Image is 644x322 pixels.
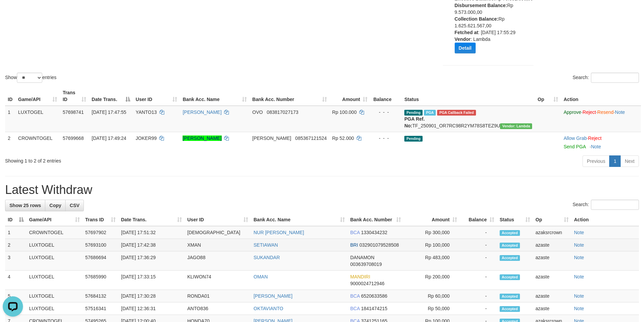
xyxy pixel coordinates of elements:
[564,135,588,141] span: ·
[5,200,45,211] a: Show 25 rows
[460,214,497,226] th: Balance: activate to sort column ascending
[5,86,16,106] th: ID
[5,271,26,290] td: 4
[500,243,520,248] span: Accepted
[92,135,126,141] span: [DATE] 17:49:24
[254,255,280,260] a: SUKANDAR
[183,135,221,141] a: [PERSON_NAME]
[185,290,251,302] td: RONDA01
[404,136,423,142] span: Pending
[404,110,423,116] span: Pending
[45,200,66,211] a: Copy
[404,251,460,271] td: Rp 483,000
[5,183,639,197] h1: Latest Withdraw
[533,271,571,290] td: azaste
[455,30,478,35] b: Fetched at
[533,290,571,302] td: azaste
[180,86,249,106] th: Bank Acc. Name: activate to sort column ascending
[404,302,460,315] td: Rp 50,000
[561,106,641,132] td: · · ·
[5,132,16,153] td: 2
[500,274,520,280] span: Accepted
[252,109,263,115] span: OVO
[404,214,460,226] th: Amount: activate to sort column ascending
[574,293,584,299] a: Note
[497,214,533,226] th: Status: activate to sort column ascending
[591,200,639,210] input: Search:
[5,251,26,271] td: 3
[118,251,185,271] td: [DATE] 17:36:29
[82,251,118,271] td: 57686694
[17,73,42,83] select: Showentries
[267,109,298,115] span: Copy 083817027173 to clipboard
[564,109,581,115] a: Approve
[92,109,126,115] span: [DATE] 17:47:55
[185,226,251,239] td: [DEMOGRAPHIC_DATA]
[350,255,375,260] span: DANAMON
[332,109,357,115] span: Rp 100.000
[533,214,571,226] th: Op: activate to sort column ascending
[404,239,460,251] td: Rp 100,000
[500,230,520,236] span: Accepted
[82,302,118,315] td: 57516341
[460,226,497,239] td: -
[82,271,118,290] td: 57685990
[254,293,292,299] a: [PERSON_NAME]
[615,109,625,115] a: Note
[460,251,497,271] td: -
[350,242,358,248] span: BRI
[361,230,387,235] span: Copy 1330434232 to clipboard
[183,109,221,115] a: [PERSON_NAME]
[460,302,497,315] td: -
[574,242,584,248] a: Note
[574,274,584,279] a: Note
[251,214,348,226] th: Bank Acc. Name: activate to sort column ascending
[361,306,387,311] span: Copy 1841474215 to clipboard
[455,43,476,53] button: Detail
[70,203,79,208] span: CSV
[582,155,610,167] a: Previous
[561,132,641,153] td: ·
[330,86,371,106] th: Amount: activate to sort column ascending
[254,274,268,279] a: OMAN
[63,109,84,115] span: 57698741
[3,3,23,23] button: Open LiveChat chat widget
[118,290,185,302] td: [DATE] 17:30:28
[424,110,436,116] span: Marked by azaste
[16,106,60,132] td: LUXTOGEL
[455,3,507,8] b: Disbursement Balance:
[404,116,425,128] b: PGA Ref. No:
[500,306,520,312] span: Accepted
[573,200,639,210] label: Search:
[460,239,497,251] td: -
[82,239,118,251] td: 57693100
[16,132,60,153] td: CROWNTOGEL
[26,251,82,271] td: LUXTOGEL
[26,239,82,251] td: LUXTOGEL
[350,262,382,267] span: Copy 003639708019 to clipboard
[460,290,497,302] td: -
[332,135,354,141] span: Rp 52.000
[295,135,327,141] span: Copy 085367121524 to clipboard
[5,239,26,251] td: 2
[573,73,639,83] label: Search:
[350,293,360,299] span: BCA
[609,155,621,167] a: 1
[185,239,251,251] td: XMAN
[5,214,26,226] th: ID: activate to sort column descending
[254,242,278,248] a: SETIAWAN
[373,135,399,142] div: - - -
[533,251,571,271] td: azaste
[535,86,561,106] th: Op: activate to sort column ascending
[118,271,185,290] td: [DATE] 17:33:15
[89,86,133,106] th: Date Trans.: activate to sort column descending
[533,226,571,239] td: azaksrcrown
[249,86,329,106] th: Bank Acc. Number: activate to sort column ascending
[402,86,535,106] th: Status
[118,239,185,251] td: [DATE] 17:42:38
[82,290,118,302] td: 57684132
[361,293,387,299] span: Copy 6520633586 to clipboard
[588,135,602,141] a: Reject
[16,86,60,106] th: Game/API: activate to sort column ascending
[82,226,118,239] td: 57697902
